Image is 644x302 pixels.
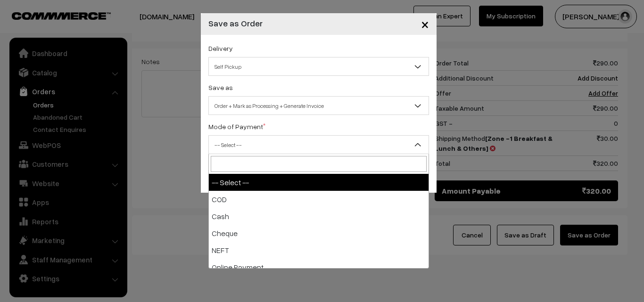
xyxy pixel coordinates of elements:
span: Order + Mark as Processing + Generate Invoice [209,98,429,114]
label: Save as [208,82,233,92]
label: Delivery [208,43,233,53]
span: Self Pickup [209,58,429,75]
li: -- Select -- [209,174,429,191]
li: Cheque [209,225,429,242]
li: Cash [209,208,429,225]
span: -- Select -- [209,137,429,153]
span: -- Select -- [208,135,429,154]
li: NEFT [209,242,429,259]
h4: Save as Order [208,17,263,30]
button: Close [413,9,437,39]
span: Order + Mark as Processing + Generate Invoice [208,96,429,115]
li: Online Payment [209,259,429,276]
span: Self Pickup [208,57,429,76]
span: × [421,15,429,33]
label: Mode of Payment [208,122,265,131]
li: COD [209,191,429,208]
